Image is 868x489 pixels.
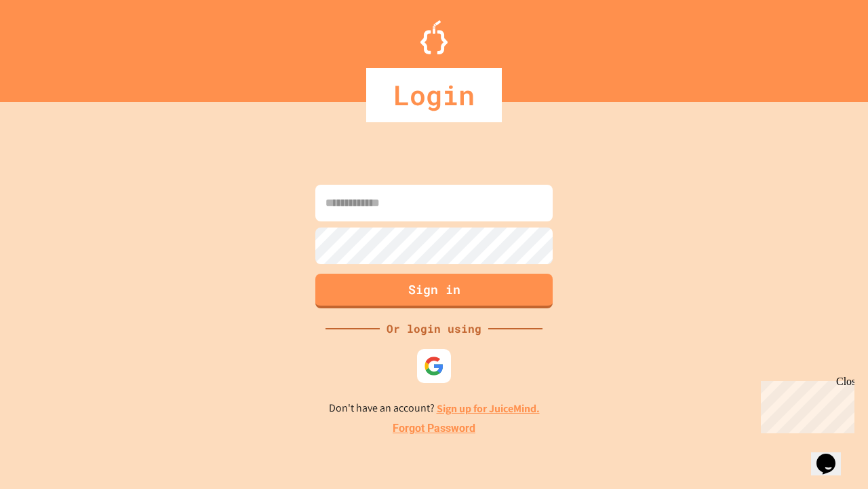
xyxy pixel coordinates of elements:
a: Sign up for JuiceMind. [437,401,540,416]
img: Logo.svg [420,20,448,54]
div: Chat with us now!Close [5,5,94,86]
div: Login [366,68,502,122]
iframe: chat widget [811,435,854,475]
a: Forgot Password [393,420,475,437]
img: google-icon.svg [424,356,444,376]
button: Sign in [315,274,553,308]
iframe: chat widget [755,376,854,433]
p: Don't have an account? [329,400,540,417]
div: Or login using [380,321,488,337]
